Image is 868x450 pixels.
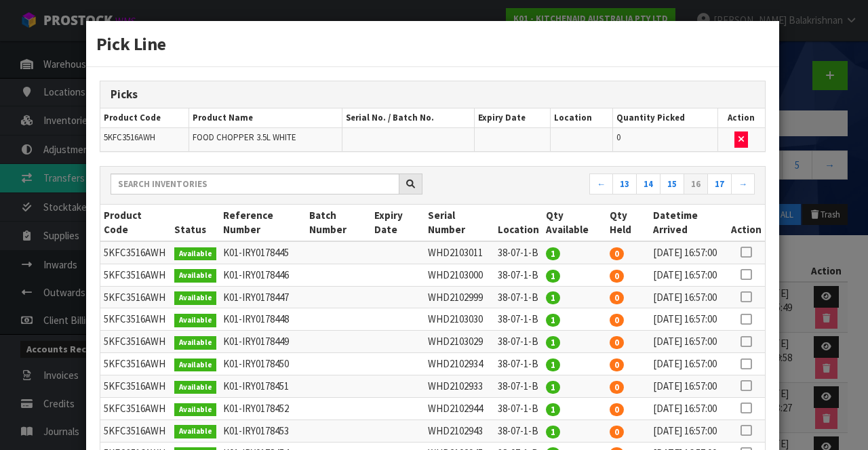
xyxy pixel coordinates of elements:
a: 17 [707,173,732,195]
td: [DATE] 16:57:00 [650,375,728,397]
th: Serial Number [425,205,494,241]
td: K01-IRY0178453 [220,420,305,442]
span: 1 [546,291,560,304]
td: WHD2102934 [425,353,494,375]
nav: Page navigation [443,173,755,197]
td: [DATE] 16:57:00 [650,397,728,420]
th: Action [728,205,765,241]
span: 1 [546,314,560,327]
span: 0 [610,336,624,349]
th: Expiry Date [474,108,550,128]
span: 1 [546,270,560,283]
th: Action [717,108,765,128]
span: 1 [546,359,560,371]
th: Qty Available [542,205,606,241]
span: Available [174,314,217,327]
td: 38-07-1-B [494,420,542,442]
td: 5KFC3516AWH [100,331,171,353]
td: 38-07-1-B [494,331,542,353]
span: 1 [546,247,560,260]
td: WHD2103030 [425,308,494,331]
td: [DATE] 16:57:00 [650,420,728,442]
td: [DATE] 16:57:00 [650,353,728,375]
a: → [731,173,755,195]
th: Datetime Arrived [650,205,728,241]
td: 38-07-1-B [494,264,542,286]
th: Status [171,205,220,241]
td: [DATE] 16:57:00 [650,308,728,331]
td: 38-07-1-B [494,375,542,397]
span: 0 [610,314,624,327]
th: Serial No. / Batch No. [342,108,475,128]
td: [DATE] 16:57:00 [650,331,728,353]
span: Available [174,247,217,261]
td: WHD2102999 [425,286,494,308]
th: Location [550,108,612,128]
td: K01-IRY0178449 [220,331,305,353]
td: K01-IRY0178452 [220,397,305,420]
td: WHD2102944 [425,397,494,420]
td: WHD2103029 [425,331,494,353]
td: K01-IRY0178447 [220,286,305,308]
th: Location [494,205,542,241]
td: K01-IRY0178448 [220,308,305,331]
span: 0 [610,359,624,371]
td: 5KFC3516AWH [100,286,171,308]
span: Available [174,269,217,283]
span: Available [174,381,217,394]
span: FOOD CHOPPER 3.5L WHITE [193,131,296,143]
td: WHD2102943 [425,420,494,442]
td: 38-07-1-B [494,353,542,375]
th: Reference Number [220,205,305,241]
th: Product Code [100,108,189,128]
td: 38-07-1-B [494,241,542,264]
th: Product Name [189,108,342,128]
td: 5KFC3516AWH [100,397,171,420]
span: 0 [610,403,624,416]
span: 1 [546,426,560,438]
a: ← [589,173,613,195]
span: 1 [546,403,560,416]
td: 5KFC3516AWH [100,241,171,264]
td: 5KFC3516AWH [100,264,171,286]
td: 5KFC3516AWH [100,375,171,397]
a: 16 [684,173,708,195]
a: 14 [636,173,660,195]
th: Qty Held [606,205,649,241]
td: 5KFC3516AWH [100,420,171,442]
h3: Pick Line [96,31,769,56]
span: 0 [610,381,624,394]
span: 1 [546,336,560,349]
span: Available [174,336,217,350]
a: 15 [660,173,684,195]
td: K01-IRY0178451 [220,375,305,397]
td: 38-07-1-B [494,286,542,308]
th: Expiry Date [371,205,425,241]
span: Available [174,291,217,305]
input: Search inventories [111,173,399,195]
th: Product Code [100,205,171,241]
td: [DATE] 16:57:00 [650,241,728,264]
span: 0 [610,291,624,304]
span: 0 [610,270,624,283]
th: Quantity Picked [613,108,718,128]
td: WHD2103011 [425,241,494,264]
span: Available [174,403,217,417]
td: WHD2103000 [425,264,494,286]
td: 5KFC3516AWH [100,353,171,375]
h3: Picks [111,88,755,101]
td: 38-07-1-B [494,397,542,420]
td: WHD2102933 [425,375,494,397]
span: Available [174,425,217,438]
td: K01-IRY0178450 [220,353,305,375]
span: Available [174,359,217,372]
td: K01-IRY0178446 [220,264,305,286]
td: K01-IRY0178445 [220,241,305,264]
span: 1 [546,381,560,394]
td: 5KFC3516AWH [100,308,171,331]
td: [DATE] 16:57:00 [650,264,728,286]
span: 0 [610,426,624,438]
span: 0 [616,131,620,143]
td: 38-07-1-B [494,308,542,331]
span: 5KFC3516AWH [104,131,155,143]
